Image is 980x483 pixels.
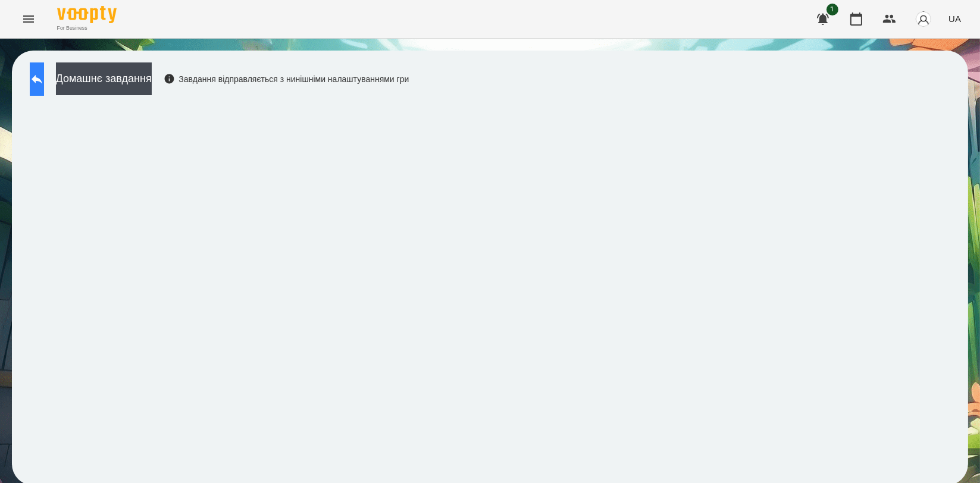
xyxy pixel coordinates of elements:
[164,73,409,85] div: Завдання відправляється з нинішніми налаштуваннями гри
[14,5,43,33] button: Menu
[915,11,932,27] img: avatar_s.png
[944,8,966,30] button: UA
[57,24,117,32] span: For Business
[826,4,838,15] span: 1
[948,12,961,25] span: UA
[57,6,117,23] img: Voopty Logo
[56,62,152,95] button: Домашнє завдання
